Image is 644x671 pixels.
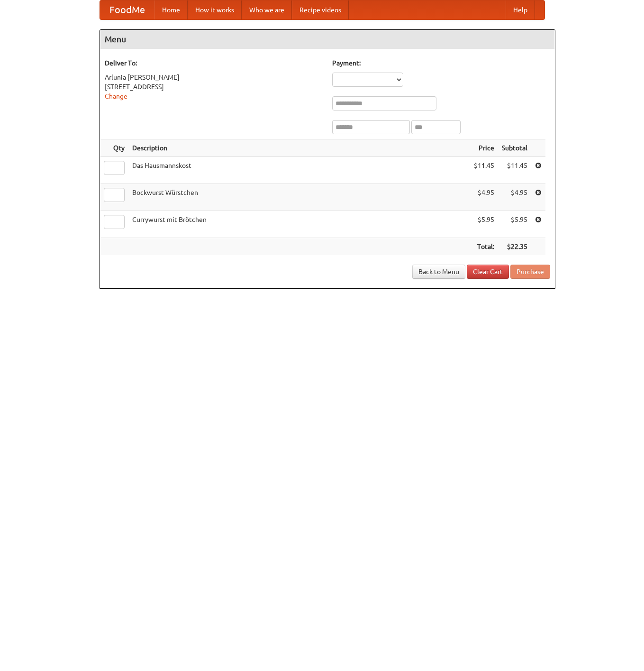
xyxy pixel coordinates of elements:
[292,0,349,19] a: Recipe videos
[100,139,128,157] th: Qty
[100,0,154,19] a: FoodMe
[498,211,531,238] td: $5.95
[498,139,531,157] th: Subtotal
[470,157,498,184] td: $11.45
[128,157,470,184] td: Das Hausmannskost
[128,184,470,211] td: Bockwurst Würstchen
[412,265,465,279] a: Back to Menu
[510,265,550,279] button: Purchase
[128,211,470,238] td: Currywurst mit Brötchen
[242,0,292,19] a: Who we are
[470,139,498,157] th: Price
[332,58,550,68] h5: Payment:
[498,238,531,256] th: $22.35
[498,157,531,184] td: $11.45
[105,73,323,82] div: Arlunia [PERSON_NAME]
[470,211,498,238] td: $5.95
[498,184,531,211] td: $4.95
[467,265,509,279] a: Clear Cart
[128,139,470,157] th: Description
[188,0,242,19] a: How it works
[105,92,127,100] a: Change
[154,0,188,19] a: Home
[506,0,535,19] a: Help
[470,238,498,256] th: Total:
[105,58,323,68] h5: Deliver To:
[105,82,323,92] div: [STREET_ADDRESS]
[100,30,555,49] h4: Menu
[470,184,498,211] td: $4.95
